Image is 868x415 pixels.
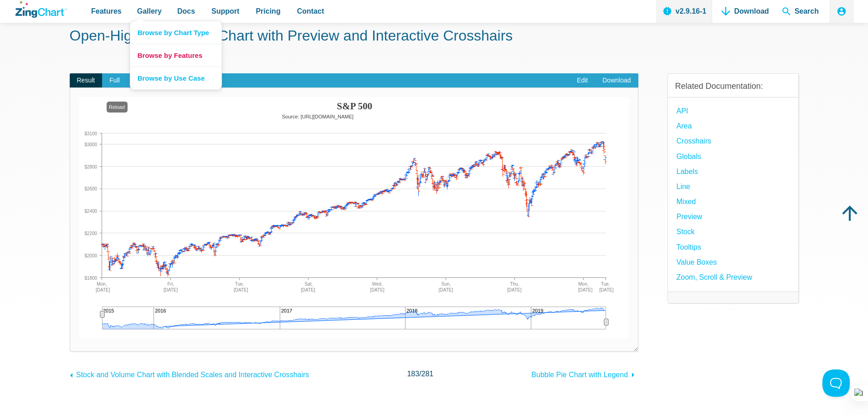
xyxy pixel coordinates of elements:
a: Crosshairs [677,135,711,147]
a: ZingChart Logo. Click to return to the homepage [15,1,67,18]
a: Area [677,120,692,132]
h3: Related Documentation: [675,81,791,92]
h1: Open-High-Low-Close Chart with Preview and Interactive Crosshairs [70,26,799,47]
a: API [677,105,688,117]
iframe: Toggle Customer Support [822,369,850,397]
a: Edit [570,73,595,88]
a: Tooltips [677,241,701,253]
a: Mixed [677,195,696,208]
span: Full [102,73,127,88]
span: Pricing [256,5,280,17]
span: 281 [421,370,434,378]
a: Download [595,73,638,88]
span: Support [211,5,239,17]
span: Contact [297,5,324,17]
a: Labels [677,165,698,178]
a: globals [677,150,701,163]
a: Value Boxes [677,256,717,268]
a: Browse by Features [130,44,221,67]
a: Stock and Volume Chart with Blended Scales and Interactive Crosshairs [70,366,309,381]
a: Browse by Use Case [130,67,221,89]
span: Result [70,73,103,88]
span: / [407,368,433,380]
a: Zoom, Scroll & Preview [677,271,752,283]
span: Gallery [137,5,162,17]
a: Stock [677,225,695,238]
span: Docs [177,5,195,17]
span: Stock and Volume Chart with Blended Scales and Interactive Crosshairs [76,371,309,379]
a: Preview [677,210,703,223]
a: Bubble Pie Chart with Legend [531,366,638,381]
span: HTML [127,73,159,88]
span: Bubble Pie Chart with Legend [531,371,628,379]
span: 183 [407,370,419,378]
a: Line [677,180,690,193]
span: Features [91,5,122,17]
a: Browse by Chart Type [130,21,221,44]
